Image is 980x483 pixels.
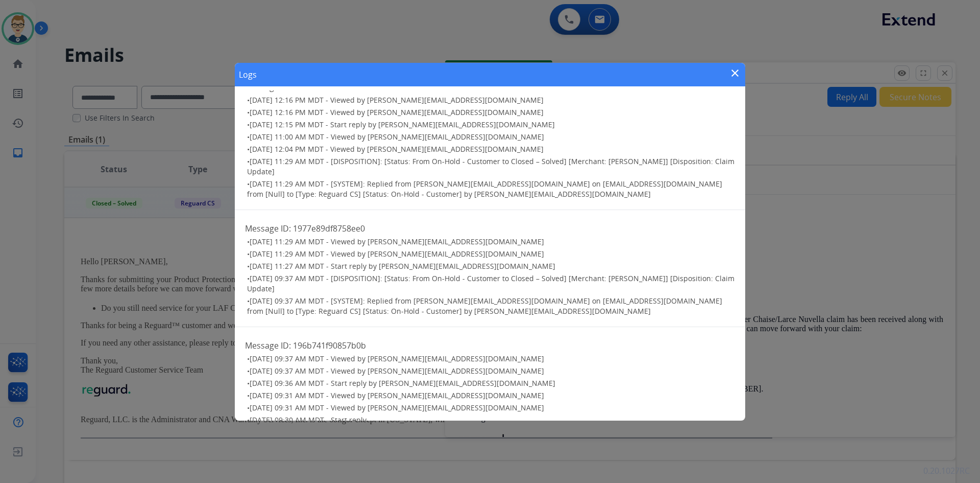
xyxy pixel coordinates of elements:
[250,132,544,142] span: [DATE] 11:00 AM MDT - Viewed by [PERSON_NAME][EMAIL_ADDRESS][DOMAIN_NAME]
[247,179,735,199] h3: •
[247,144,735,154] h3: •
[729,67,741,79] mat-icon: close
[247,95,735,105] h3: •
[247,179,722,199] span: [DATE] 11:29 AM MDT - [SYSTEM]: Replied from [PERSON_NAME][EMAIL_ADDRESS][DOMAIN_NAME] on [EMAIL_...
[247,156,735,177] h3: •
[247,296,722,316] span: [DATE] 09:37 AM MDT - [SYSTEM]: Replied from [PERSON_NAME][EMAIL_ADDRESS][DOMAIN_NAME] on [EMAIL_...
[250,249,544,259] span: [DATE] 11:29 AM MDT - Viewed by [PERSON_NAME][EMAIL_ADDRESS][DOMAIN_NAME]
[245,81,291,93] span: Message ID:
[250,366,544,376] span: [DATE] 09:37 AM MDT - Viewed by [PERSON_NAME][EMAIL_ADDRESS][DOMAIN_NAME]
[293,223,365,234] span: 1977e89df8758ee0
[293,81,365,93] span: 198806e8eab846f6
[247,261,735,271] h3: •
[247,273,735,294] h3: •
[245,223,291,234] span: Message ID:
[250,107,544,117] span: [DATE] 12:16 PM MDT - Viewed by [PERSON_NAME][EMAIL_ADDRESS][DOMAIN_NAME]
[247,378,735,388] h3: •
[247,390,735,401] h3: •
[247,237,735,247] h3: •
[247,354,735,364] h3: •
[923,465,970,477] p: 0.20.1027RC
[250,261,555,271] span: [DATE] 11:27 AM MDT - Start reply by [PERSON_NAME][EMAIL_ADDRESS][DOMAIN_NAME]
[250,415,366,425] span: [DATE] 09:30 AM MDT - Start reply
[293,340,366,351] span: 196b741f90857b0b
[247,273,734,293] span: [DATE] 09:37 AM MDT - [DISPOSITION]: [Status: From On-Hold - Customer to Closed – Solved] [Mercha...
[250,237,544,246] span: [DATE] 11:29 AM MDT - Viewed by [PERSON_NAME][EMAIL_ADDRESS][DOMAIN_NAME]
[247,296,735,316] h3: •
[250,403,544,412] span: [DATE] 09:31 AM MDT - Viewed by [PERSON_NAME][EMAIL_ADDRESS][DOMAIN_NAME]
[250,95,544,105] span: [DATE] 12:16 PM MDT - Viewed by [PERSON_NAME][EMAIL_ADDRESS][DOMAIN_NAME]
[245,340,291,351] span: Message ID:
[250,120,555,129] span: [DATE] 12:15 PM MDT - Start reply by [PERSON_NAME][EMAIL_ADDRESS][DOMAIN_NAME]
[247,249,735,259] h3: •
[247,107,735,118] h3: •
[247,156,734,176] span: [DATE] 11:29 AM MDT - [DISPOSITION]: [Status: From On-Hold - Customer to Closed – Solved] [Mercha...
[247,120,735,130] h3: •
[250,378,555,388] span: [DATE] 09:36 AM MDT - Start reply by [PERSON_NAME][EMAIL_ADDRESS][DOMAIN_NAME]
[250,144,544,154] span: [DATE] 12:04 PM MDT - Viewed by [PERSON_NAME][EMAIL_ADDRESS][DOMAIN_NAME]
[239,68,257,81] h1: Logs
[247,415,735,425] h3: •
[247,403,735,413] h3: •
[247,366,735,376] h3: •
[250,390,544,400] span: [DATE] 09:31 AM MDT - Viewed by [PERSON_NAME][EMAIL_ADDRESS][DOMAIN_NAME]
[247,132,735,142] h3: •
[250,354,544,363] span: [DATE] 09:37 AM MDT - Viewed by [PERSON_NAME][EMAIL_ADDRESS][DOMAIN_NAME]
